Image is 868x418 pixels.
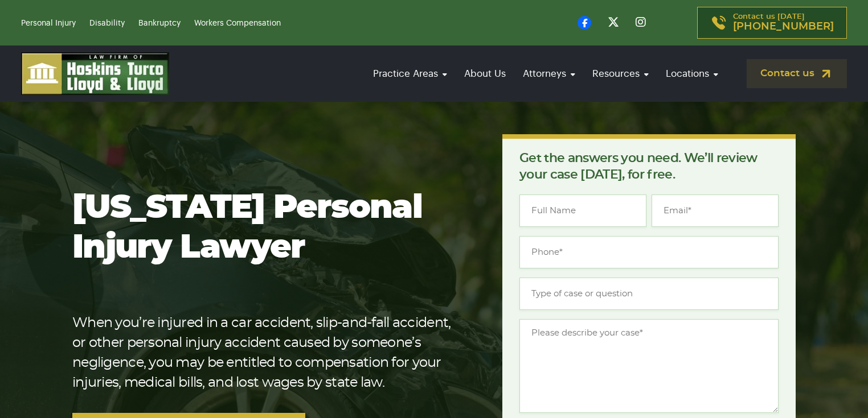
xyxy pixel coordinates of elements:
[367,57,453,90] a: Practice Areas
[519,150,779,183] p: Get the answers you need. We’ll review your case [DATE], for free.
[194,19,281,27] a: Workers Compensation
[519,278,779,310] input: Type of case or question
[72,188,466,268] h1: [US_STATE] Personal Injury Lawyer
[660,57,724,90] a: Locations
[458,57,511,90] a: About Us
[519,194,646,227] input: Full Name
[733,13,834,32] p: Contact us [DATE]
[21,19,76,27] a: Personal Injury
[89,19,125,27] a: Disability
[587,57,654,90] a: Resources
[21,52,169,95] img: logo
[519,236,779,268] input: Phone*
[517,57,581,90] a: Attorneys
[747,59,847,88] a: Contact us
[697,7,847,39] a: Contact us [DATE][PHONE_NUMBER]
[652,194,779,227] input: Email*
[72,313,466,393] p: When you’re injured in a car accident, slip-and-fall accident, or other personal injury accident ...
[733,21,834,32] span: [PHONE_NUMBER]
[138,19,181,27] a: Bankruptcy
